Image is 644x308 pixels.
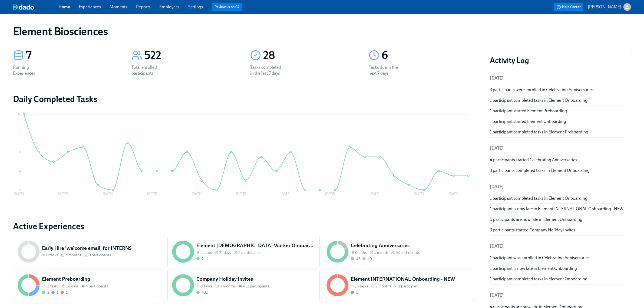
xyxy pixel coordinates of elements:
[356,256,360,261] div: 43
[236,192,246,196] tspan: [DATE]
[201,250,212,255] span: 2 tasks
[490,119,624,124] div: 1 participant started Element Onboarding
[490,168,624,173] div: 3 participants completed tasks in Element Onboarding
[490,217,624,222] div: 5 participants are now late in Element Onboarding
[13,94,474,104] h2: Daily Completed Tasks
[144,49,237,62] div: 522
[557,4,581,10] span: Help Center
[196,276,315,283] h5: Company Holiday Invites
[355,284,368,289] span: 16 tasks
[490,276,624,282] div: 1 participant completed tasks in Element Onboarding
[46,253,58,258] span: 0 tasks
[490,227,624,233] div: 3 participants started Company Holiday Invites
[414,192,424,196] tspan: [DATE]
[167,270,320,301] a: Company Holiday Invites0 tasks 9 months432 participants432
[220,284,236,289] span: 9 months
[159,4,180,9] a: Employees
[196,290,208,295] div: Completed all due tasks
[399,284,419,289] span: 1 participant
[490,108,624,114] div: 1 participant started Element Preboarding
[351,276,470,283] h5: Element INTERNATIONAL Onboarding - NEW
[490,255,624,261] div: 1 participant was enrolled in Celebrating Anniversaries
[110,4,127,9] a: Moments
[263,49,356,62] div: 28
[490,76,504,81] span: [DATE]
[490,129,624,135] div: 1 participant completed tasks in Element Preboarding
[325,192,335,196] tspan: [DATE]
[13,236,165,267] a: Early Hire 'welcome email' for INTERNS0 tasks 5 months0 participants
[202,290,208,295] div: 432
[89,253,111,258] span: 0 participants
[18,112,21,116] tspan: 16
[250,64,285,76] div: Tasks completed in the last 7 days
[368,256,372,261] div: 10
[243,284,269,289] span: 432 participants
[19,188,21,192] tspan: 0
[490,195,624,201] div: 1 participant completed tasks in Element Onboarding
[280,192,290,196] tspan: [DATE]
[167,236,320,267] a: Element [DEMOGRAPHIC_DATA] Worker Onboarding2 tasks 21 days2 participants2
[351,290,358,295] div: With overdue tasks
[19,150,21,154] tspan: 8
[588,4,621,10] p: [PERSON_NAME]
[131,64,166,76] div: Total enrolled participants
[376,284,391,289] span: 2 months
[202,256,204,261] div: 2
[374,250,388,255] span: a month
[13,4,34,10] img: dado
[147,192,157,196] tspan: [DATE]
[66,290,68,295] div: 1
[369,192,379,196] tspan: [DATE]
[382,49,474,62] div: 6
[19,169,21,173] tspan: 4
[219,250,231,255] span: 21 days
[42,245,161,252] h5: Early Hire 'welcome email' for INTERNS
[13,270,165,301] a: Element Preboarding11 tasks 24 days4 participants211
[356,290,358,295] div: 1
[369,64,403,76] div: Tasks due in the next 7 days
[58,4,70,9] a: Home
[196,256,204,261] div: Completed all due tasks
[51,290,58,295] div: On time with open tasks
[61,290,68,295] div: With overdue tasks
[490,97,624,103] div: 1 participant completed tasks in Element Onboarding
[18,131,21,135] tspan: 12
[490,240,624,253] li: [DATE]
[136,4,151,9] a: Reports
[490,206,624,212] div: 1 participant is now late in Element INTERNATIONAL Onboarding - NEW
[355,250,367,255] span: 0 tasks
[86,284,108,289] span: 4 participants
[13,25,108,38] h1: Element Biosciences
[351,242,470,249] h5: Celebrating Anniversaries
[351,256,360,261] div: Completed all due tasks
[188,4,203,9] a: Settings
[490,180,624,193] li: [DATE]
[239,250,260,255] span: 2 participants
[490,55,624,65] h3: Activity Log
[490,266,624,271] div: 1 participant is now late in Element Onboarding
[214,4,240,10] a: Review us on G2
[196,242,315,249] h5: Element [DEMOGRAPHIC_DATA] Worker Onboarding
[554,3,583,11] button: Help Center
[490,157,624,163] div: 4 participants started Celebrating Anniversaries
[490,142,624,155] li: [DATE]
[490,289,624,302] li: [DATE]
[13,221,474,232] a: Active Experiences
[396,250,420,255] span: 53 participants
[588,3,631,11] button: [PERSON_NAME]
[201,284,212,289] span: 0 tasks
[14,192,24,196] tspan: [DATE]
[42,276,161,283] h5: Element Preboarding
[57,290,58,295] div: 1
[362,256,372,261] div: Not started
[42,290,49,295] div: Completed all due tasks
[103,192,113,196] tspan: [DATE]
[13,64,48,76] div: Running Experiences
[46,284,59,289] span: 11 tasks
[58,192,68,196] tspan: [DATE]
[322,236,474,267] a: Celebrating Anniversaries0 tasks a month53 participants4310
[65,253,81,258] span: 5 months
[449,192,459,196] tspan: [DATE]
[26,49,118,62] div: 7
